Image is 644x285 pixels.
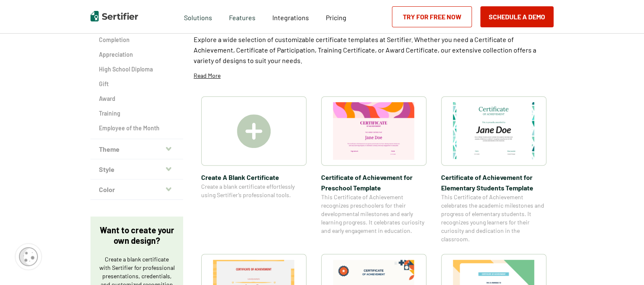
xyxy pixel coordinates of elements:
[90,179,183,200] button: Color
[201,182,306,199] span: Create a blank certificate effortlessly using Sertifier’s professional tools.
[602,245,644,285] iframe: Chat Widget
[321,172,426,193] span: Certificate of Achievement for Preschool Template
[99,50,175,59] a: Appreciation
[392,6,472,27] a: Try for Free Now
[272,13,309,21] span: Integrations
[99,95,175,103] a: Award
[272,11,309,22] a: Integrations
[194,34,554,66] p: Explore a wide selection of customizable certificate templates at Sertifier. Whether you need a C...
[194,71,221,80] p: Read More
[441,96,546,243] a: Certificate of Achievement for Elementary Students TemplateCertificate of Achievement for Element...
[99,36,175,44] a: Completion
[99,124,175,132] a: Employee of the Month
[441,172,546,193] span: Certificate of Achievement for Elementary Students Template
[99,80,175,88] a: Gift
[321,96,426,243] a: Certificate of Achievement for Preschool TemplateCertificate of Achievement for Preschool Templat...
[326,13,346,21] span: Pricing
[441,193,546,243] span: This Certificate of Achievement celebrates the academic milestones and progress of elementary stu...
[184,11,212,22] span: Solutions
[201,172,306,182] span: Create A Blank Certificate
[229,11,255,22] span: Features
[453,102,535,160] img: Certificate of Achievement for Elementary Students Template
[99,65,175,74] a: High School Diploma
[90,139,183,159] button: Theme
[326,11,346,22] a: Pricing
[90,11,138,21] img: Sertifier | Digital Credentialing Platform
[19,247,38,266] img: Cookie Popup Icon
[90,159,183,179] button: Style
[480,6,554,27] button: Schedule a Demo
[99,225,175,246] p: Want to create your own design?
[99,109,175,118] a: Training
[237,114,271,148] img: Create A Blank Certificate
[333,102,415,160] img: Certificate of Achievement for Preschool Template
[321,193,426,235] span: This Certificate of Achievement recognizes preschoolers for their developmental milestones and ea...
